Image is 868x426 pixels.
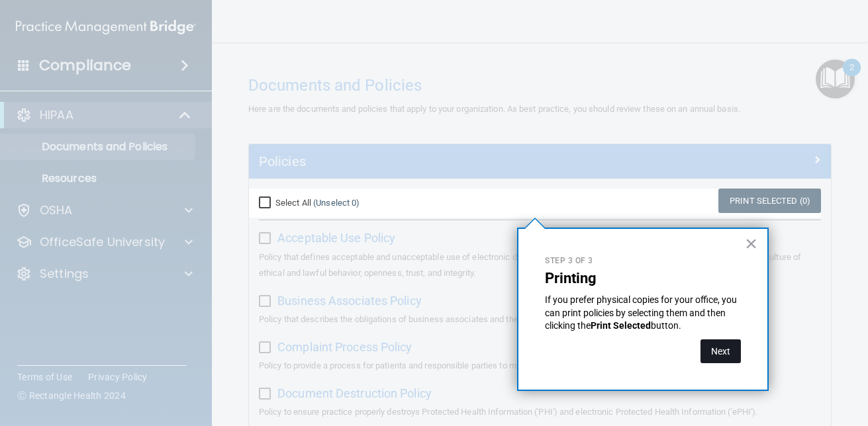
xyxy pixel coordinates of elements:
[700,339,741,363] button: Next
[313,198,360,208] a: (Unselect 0)
[275,198,311,208] span: Select All
[545,294,739,331] span: If you prefer physical copies for your office, you can print policies by selecting them and then ...
[545,270,597,286] strong: Printing
[591,320,651,331] strong: Print Selected
[651,320,681,331] span: button.
[545,255,741,267] p: Step 3 of 3
[745,233,757,254] button: Close
[718,189,821,213] a: Print Selected (0)
[802,335,852,385] iframe: Drift Widget Chat Controller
